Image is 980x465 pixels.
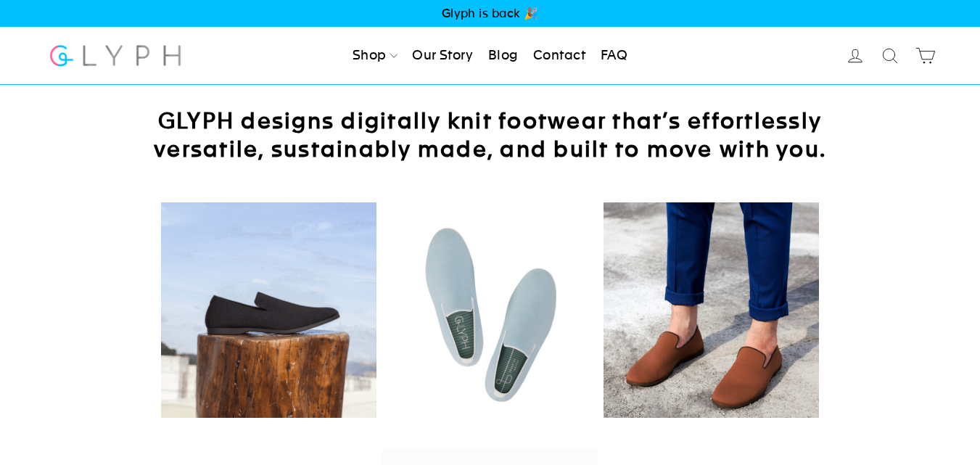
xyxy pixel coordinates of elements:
a: Our Story [406,40,479,72]
h2: GLYPH designs digitally knit footwear that’s effortlessly versatile, sustainably made, and built ... [128,107,853,163]
a: Contact [527,40,591,72]
a: Shop [347,40,403,72]
a: Blog [482,40,524,72]
img: Glyph [48,36,184,75]
iframe: Glyph - Referral program [960,170,980,295]
ul: Primary [347,40,633,72]
a: FAQ [595,40,633,72]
